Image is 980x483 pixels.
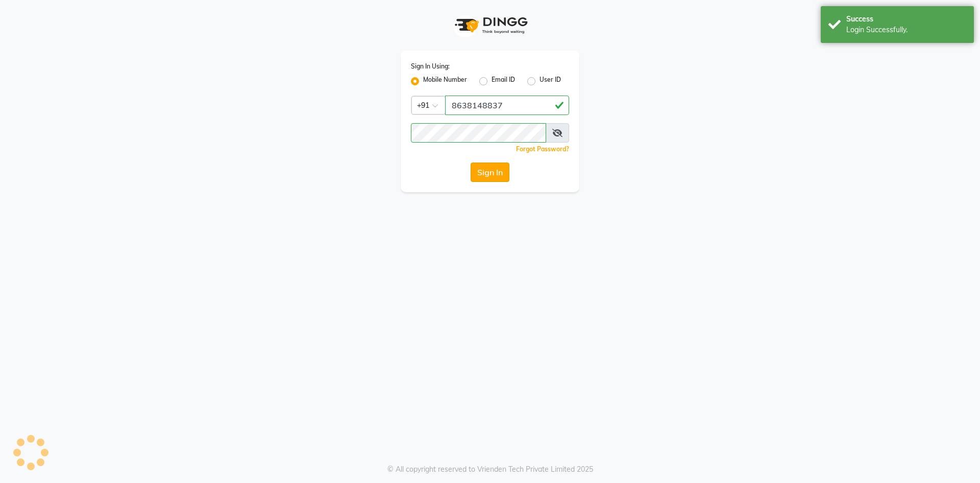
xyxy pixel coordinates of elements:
div: Login Successfully. [846,25,966,35]
div: Success [846,14,966,25]
label: Sign In Using: [411,62,450,71]
input: Username [445,96,569,115]
label: Email ID [492,75,515,87]
label: Mobile Number [423,75,467,87]
label: User ID [540,75,561,87]
input: Username [411,123,546,143]
img: logo1.svg [449,10,531,40]
a: Forgot Password? [516,145,569,153]
button: Sign In [471,163,509,182]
